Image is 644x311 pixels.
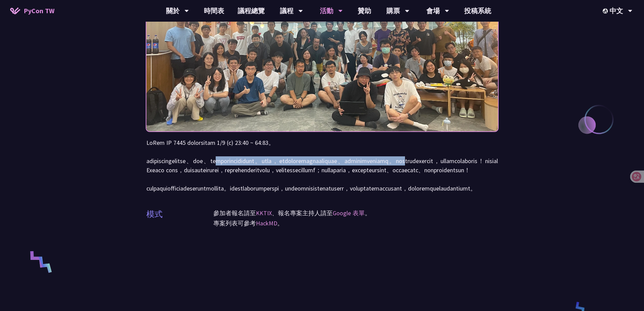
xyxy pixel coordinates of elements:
p: 專案列表可參考 。 [213,218,498,228]
img: Locale Icon [603,8,610,14]
p: 模式 [146,208,163,220]
p: 參加者報名請至 、報名專案主持人請至 。 [213,208,498,218]
a: Google 表單 [333,209,365,217]
a: PyCon TW [3,2,61,19]
p: LoRem IP 7445 dolorsitam 1/9 (c) 23:40 ~ 64:83。 adipiscingelitse、doe、temporincididunt。utla，etdolo... [146,138,498,193]
img: Home icon of PyCon TW 2025 [10,7,20,14]
a: HackMD [256,219,277,227]
a: KKTIX [256,209,272,217]
span: PyCon TW [24,6,54,16]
